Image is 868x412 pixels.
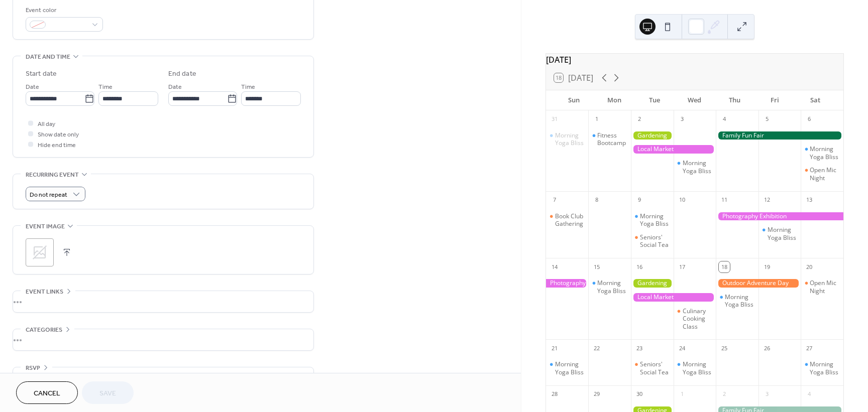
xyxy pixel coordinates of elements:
span: Event links [26,287,63,297]
span: Categories [26,325,62,335]
span: Recurring event [26,170,79,180]
div: ••• [13,367,313,388]
div: Seniors' Social Tea [640,233,670,249]
div: 28 [549,389,560,400]
div: Sun [554,90,594,110]
div: 31 [549,114,560,125]
div: Morning Yoga Bliss [801,360,843,376]
div: Fri [755,90,795,110]
div: Culinary Cooking Class [683,307,712,331]
span: Hide end time [38,140,76,151]
span: Cancel [34,388,60,399]
div: 14 [549,261,560,272]
div: Outdoor Adventure Day [716,279,801,288]
div: Morning Yoga Bliss [674,360,716,376]
div: 27 [804,343,815,354]
div: 2 [634,114,645,125]
div: 13 [804,195,815,206]
span: Time [98,82,113,92]
div: 22 [591,343,602,354]
div: 21 [549,343,560,354]
div: Culinary Cooking Class [674,307,716,331]
div: Morning Yoga Bliss [758,226,801,241]
div: Open Mic Night [801,166,843,182]
div: 26 [762,343,773,354]
div: 24 [677,343,688,354]
div: Morning Yoga Bliss [810,360,839,376]
div: Gardening Workshop [631,279,674,288]
div: Open Mic Night [810,279,839,295]
div: 4 [719,114,730,125]
div: 16 [634,261,645,272]
div: Morning Yoga Bliss [674,159,716,175]
div: Morning Yoga Bliss [716,293,758,309]
div: 1 [677,389,688,400]
button: Cancel [16,381,78,404]
div: Local Market [631,293,716,302]
span: Time [241,82,255,92]
div: 10 [677,195,688,206]
span: Date [26,82,39,92]
div: [DATE] [546,54,843,66]
div: 25 [719,343,730,354]
div: 4 [804,389,815,400]
div: Seniors' Social Tea [631,360,674,376]
div: 3 [677,114,688,125]
span: All day [38,119,55,129]
div: Event color [26,5,101,16]
div: Morning Yoga Bliss [555,360,585,376]
div: 1 [591,114,602,125]
div: Morning Yoga Bliss [597,279,627,295]
div: Book Club Gathering [546,212,589,228]
div: Morning Yoga Bliss [810,145,839,161]
span: Date and time [26,52,70,62]
div: Morning Yoga Bliss [555,131,585,147]
div: 8 [591,195,602,206]
div: Morning Yoga Bliss [683,360,712,376]
div: 17 [677,261,688,272]
span: Event image [26,221,65,232]
div: 23 [634,343,645,354]
div: Gardening Workshop [631,131,674,140]
div: Morning Yoga Bliss [640,212,670,228]
div: 9 [634,195,645,206]
div: Photography Exhibition [546,279,589,288]
div: Fitness Bootcamp [588,131,631,147]
div: Morning Yoga Bliss [768,226,797,241]
div: 30 [634,389,645,400]
div: Sat [795,90,835,110]
div: Wed [675,90,715,110]
div: Photography Exhibition [716,212,843,221]
div: Morning Yoga Bliss [546,360,589,376]
div: Seniors' Social Tea [640,360,670,376]
div: Tue [634,90,675,110]
div: 19 [762,261,773,272]
div: ••• [13,291,313,312]
div: Local Market [631,145,716,154]
div: Morning Yoga Bliss [801,145,843,161]
div: 15 [591,261,602,272]
span: RSVP [26,363,40,373]
div: Mon [594,90,634,110]
div: 20 [804,261,815,272]
div: 12 [762,195,773,206]
div: Fitness Bootcamp [597,131,627,147]
div: 11 [719,195,730,206]
div: 29 [591,389,602,400]
div: 18 [719,261,730,272]
div: Morning Yoga Bliss [631,212,674,228]
div: Open Mic Night [801,279,843,295]
span: Do not repeat [30,189,67,201]
div: 2 [719,389,730,400]
div: Start date [26,69,57,79]
div: Morning Yoga Bliss [683,159,712,175]
div: 5 [762,114,773,125]
div: 7 [549,195,560,206]
div: Book Club Gathering [555,212,585,228]
div: ••• [13,329,313,350]
span: Show date only [38,129,79,140]
div: End date [168,69,196,79]
div: Family Fun Fair [716,131,843,140]
div: Open Mic Night [810,166,839,182]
